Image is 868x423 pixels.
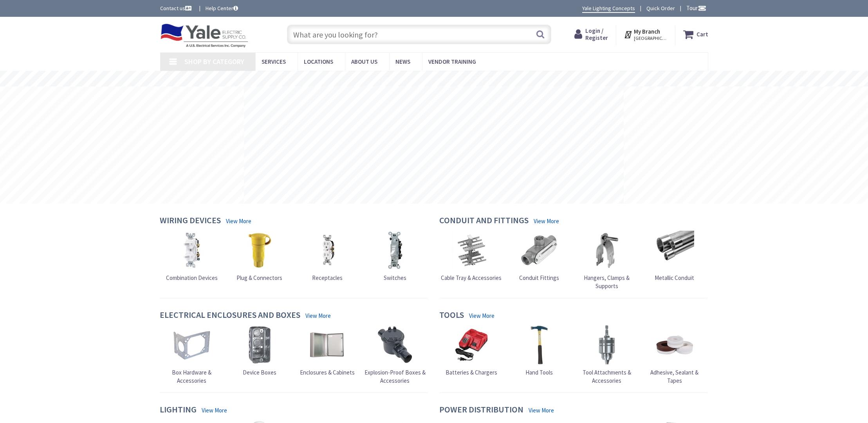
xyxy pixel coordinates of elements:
[236,274,282,281] span: Plug & Connectors
[642,325,707,385] a: Adhesive, Sealant & Tapes Adhesive, Sealant & Tapes
[308,231,347,270] img: Receptacles
[439,310,464,321] h4: Tools
[365,369,426,384] span: Explosion-Proof Boxes & Accessories
[574,27,608,41] a: Login / Register
[520,325,559,376] a: Hand Tools Hand Tools
[160,325,224,385] a: Box Hardware & Accessories Box Hardware & Accessories
[646,4,675,12] a: Quick Order
[446,369,497,376] span: Batteries & Chargers
[452,231,491,270] img: Cable Tray & Accessories
[160,215,221,227] h4: Wiring Devices
[308,325,347,364] img: Enclosures & Cabinets
[439,405,523,416] h4: Power Distribution
[287,25,551,44] input: What are you looking for?
[469,312,494,320] a: View More
[375,231,415,270] img: Switches
[575,231,639,290] a: Hangers, Clamps & Supports Hangers, Clamps & Supports
[529,406,554,414] a: View More
[304,58,333,65] span: Locations
[160,23,249,48] img: Yale Electric Supply Co.
[166,231,218,282] a: Combination Devices Combination Devices
[160,4,193,12] a: Contact us
[363,325,427,385] a: Explosion-Proof Boxes & Accessories Explosion-Proof Boxes & Accessories
[375,231,415,282] a: Switches Switches
[519,274,559,281] span: Conduit Fittings
[262,58,286,65] span: Services
[520,231,559,270] img: Conduit Fittings
[583,369,631,384] span: Tool Attachments & Accessories
[395,58,410,65] span: News
[520,325,559,364] img: Hand Tools
[655,325,694,364] img: Adhesive, Sealant & Tapes
[384,274,406,281] span: Switches
[575,325,639,385] a: Tool Attachments & Accessories Tool Attachments & Accessories
[300,369,355,376] span: Enclosures & Cabinets
[439,215,529,227] h4: Conduit and Fittings
[446,325,497,376] a: Batteries & Chargers Batteries & Chargers
[441,231,502,282] a: Cable Tray & Accessories Cable Tray & Accessories
[634,35,667,41] span: [GEOGRAPHIC_DATA], [GEOGRAPHIC_DATA]
[184,57,244,66] span: Shop By Category
[655,231,694,270] img: Metallic Conduit
[587,325,626,364] img: Tool Attachments & Accessories
[236,231,282,282] a: Plug & Connectors Plug & Connectors
[240,231,279,270] img: Plug & Connectors
[160,310,300,321] h4: Electrical Enclosures and Boxes
[441,274,502,281] span: Cable Tray & Accessories
[206,4,238,12] a: Help Center
[697,27,708,41] strong: Cart
[226,217,251,225] a: View More
[650,369,698,384] span: Adhesive, Sealant & Tapes
[686,4,706,12] span: Tour
[308,231,347,282] a: Receptacles Receptacles
[519,231,559,282] a: Conduit Fittings Conduit Fittings
[240,325,279,364] img: Device Boxes
[312,274,343,281] span: Receptacles
[172,231,211,270] img: Combination Devices
[428,58,476,65] span: Vendor Training
[634,28,660,35] strong: My Branch
[534,217,559,225] a: View More
[202,406,227,414] a: View More
[305,312,331,320] a: View More
[172,369,211,384] span: Box Hardware & Accessories
[243,369,276,376] span: Device Boxes
[655,274,694,281] span: Metallic Conduit
[655,231,694,282] a: Metallic Conduit Metallic Conduit
[160,405,197,416] h4: Lighting
[525,369,553,376] span: Hand Tools
[584,274,630,290] span: Hangers, Clamps & Supports
[166,274,218,281] span: Combination Devices
[452,325,491,364] img: Batteries & Chargers
[240,325,279,376] a: Device Boxes Device Boxes
[375,325,415,364] img: Explosion-Proof Boxes & Accessories
[351,58,377,65] span: About Us
[624,27,667,41] div: My Branch [GEOGRAPHIC_DATA], [GEOGRAPHIC_DATA]
[585,27,608,41] span: Login / Register
[587,231,626,270] img: Hangers, Clamps & Supports
[300,325,355,376] a: Enclosures & Cabinets Enclosures & Cabinets
[172,325,211,364] img: Box Hardware & Accessories
[683,27,708,41] a: Cart
[582,4,635,13] a: Yale Lighting Concepts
